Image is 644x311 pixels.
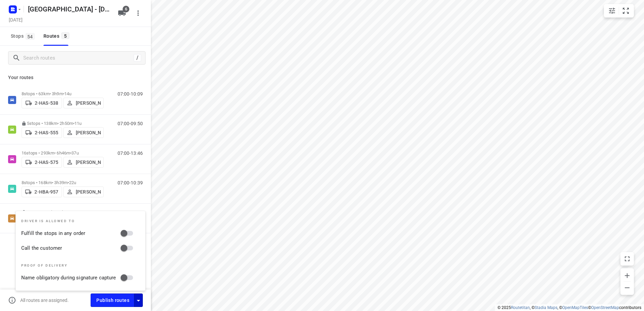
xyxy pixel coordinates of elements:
span: 6 [123,6,129,12]
p: 2-HAS-575 [35,160,58,165]
p: 17 stops • 80km • 5h17m [22,210,104,215]
button: Publish routes [91,293,134,307]
span: • [73,210,74,215]
p: 16 stops • 293km • 6h46m [22,150,104,155]
p: Driver is allowed to [21,219,137,223]
div: Driver app settings [134,296,142,304]
span: • [63,91,64,96]
p: 07:00-13:46 [118,150,143,156]
span: 32u [74,210,82,215]
span: • [68,180,69,185]
label: Name obligatory during signature capture [21,274,116,282]
label: Fulfill the stops in any order [21,230,85,237]
button: Map settings [605,4,619,18]
span: 22u [69,180,76,185]
span: 54 [26,33,35,40]
button: 2-HAS-575 [22,157,62,168]
span: • [70,150,71,155]
span: • [73,121,74,126]
p: [PERSON_NAME] [76,130,101,135]
button: 6 [115,6,129,20]
button: 2-HAS-538 [22,98,62,108]
li: © 2025 , © , © © contributors [497,305,641,310]
h5: Project date [6,16,25,24]
p: All routes are assigned. [20,298,69,303]
button: More [131,6,145,20]
p: [PERSON_NAME] [76,100,101,106]
button: [PERSON_NAME] [63,157,104,168]
p: 8 stops • 63km • 3h9m [22,91,104,96]
p: [PERSON_NAME] [76,189,101,195]
div: small contained button group [604,4,634,18]
a: Routetitan [511,305,530,310]
span: Publish routes [96,296,129,305]
p: 07:00-10:39 [118,180,143,185]
div: Routes [43,32,71,40]
p: 07:00-10:09 [118,91,143,97]
a: OpenStreetMap [591,305,619,310]
label: Call the customer [21,244,62,252]
button: [PERSON_NAME] [63,127,104,138]
p: 8 stops • 168km • 3h39m [22,180,104,185]
p: 07:00-09:50 [118,121,143,126]
span: 37u [71,150,78,155]
p: Proof of delivery [21,264,137,268]
a: Stadia Maps [535,305,557,310]
p: 2-HBA-957 [34,189,58,195]
button: Fit zoom [619,4,633,18]
button: [PERSON_NAME] [63,98,104,108]
h5: Antwerpen - Wednesday [25,4,112,14]
p: Your routes [8,74,143,81]
span: 14u [64,91,71,96]
p: 07:00-12:17 [118,210,143,215]
p: 2-HAS-555 [35,130,58,135]
div: / [134,54,141,62]
p: [PERSON_NAME] [76,160,101,165]
input: Search routes [23,53,134,63]
a: OpenMapTiles [562,305,588,310]
span: Stops [11,32,37,40]
span: 11u [74,121,82,126]
button: 2-HBA-957 [22,186,62,197]
p: 5 stops • 138km • 2h50m [22,121,104,126]
span: 5 [61,32,69,39]
button: 2-HAS-555 [22,127,62,138]
p: 2-HAS-538 [35,100,58,106]
button: [PERSON_NAME] [63,186,104,197]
